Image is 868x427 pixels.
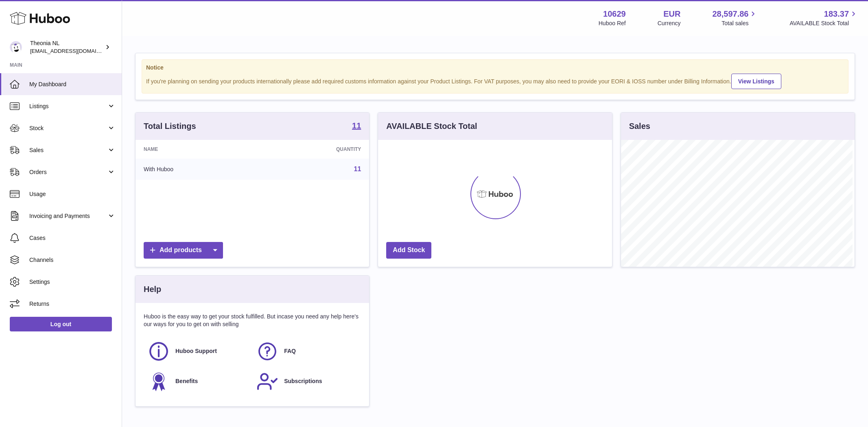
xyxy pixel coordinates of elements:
th: Quantity [259,140,369,159]
span: Huboo Support [175,347,217,355]
strong: EUR [663,9,680,20]
a: FAQ [256,340,357,362]
span: Settings [29,278,116,286]
strong: 11 [352,122,361,130]
span: 183.37 [824,9,849,20]
a: 11 [354,166,361,172]
a: Benefits [148,370,248,392]
div: Huboo Ref [599,20,626,27]
span: 28,597.86 [712,9,748,20]
span: FAQ [284,347,296,355]
div: Theonia NL [30,39,103,55]
span: Subscriptions [284,377,322,385]
a: Huboo Support [148,340,248,362]
span: Orders [29,168,107,176]
h3: Help [144,284,161,295]
span: Returns [29,300,116,308]
span: Total sales [722,20,758,27]
img: internalAdmin-10629@internal.huboo.com [10,41,22,53]
div: Currency [658,20,681,27]
a: View Listings [731,74,781,89]
span: Cases [29,234,116,242]
a: Subscriptions [256,370,357,392]
h3: AVAILABLE Stock Total [386,121,477,132]
h3: Sales [629,121,650,132]
strong: Notice [146,64,844,72]
span: [EMAIL_ADDRESS][DOMAIN_NAME] [30,48,120,54]
a: Add products [144,242,223,259]
span: AVAILABLE Stock Total [789,20,858,27]
h3: Total Listings [144,121,196,132]
span: Stock [29,124,107,132]
a: 183.37 AVAILABLE Stock Total [789,9,858,27]
th: Name [136,140,259,159]
td: With Huboo [136,159,259,180]
span: Listings [29,102,107,110]
span: Channels [29,256,116,264]
a: 28,597.86 Total sales [712,9,758,27]
span: Invoicing and Payments [29,212,107,220]
span: Sales [29,146,107,154]
div: If you're planning on sending your products internationally please add required customs informati... [146,72,844,89]
p: Huboo is the easy way to get your stock fulfilled. But incase you need any help here's our ways f... [144,313,361,328]
span: Benefits [175,377,198,385]
a: Log out [10,317,112,331]
a: Add Stock [386,242,431,259]
span: My Dashboard [29,81,116,88]
span: Usage [29,190,116,198]
strong: 10629 [603,9,626,20]
a: 11 [352,122,361,131]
